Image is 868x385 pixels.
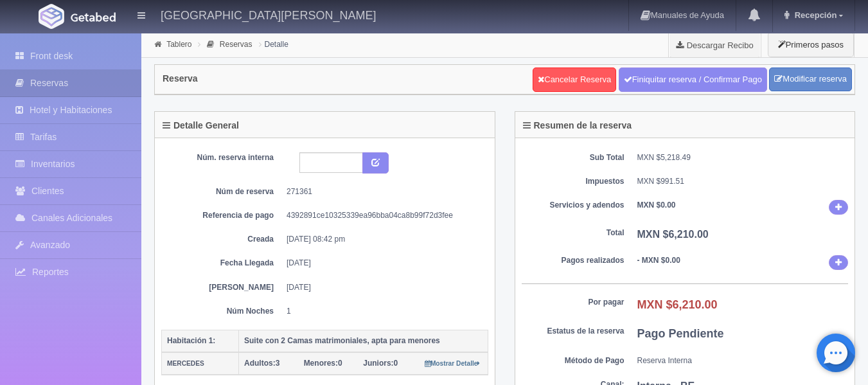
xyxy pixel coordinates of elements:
[522,297,624,308] dt: Por pagar
[619,67,767,92] a: Finiquitar reserva / Confirmar Pago
[287,210,479,221] dd: 4392891ce10325339ea96bba04ca8b99f72d3fee
[637,256,680,265] b: - MXN $0.00
[39,4,64,29] img: Getabed
[522,200,624,211] dt: Servicios y adendos
[533,67,616,92] a: Cancelar Reserva
[161,6,376,22] h4: [GEOGRAPHIC_DATA][PERSON_NAME]
[637,355,849,366] dd: Reserva Interna
[522,176,624,187] dt: Impuestos
[171,210,274,221] dt: Referencia de pago
[220,40,252,49] a: Reservas
[287,306,479,317] dd: 1
[166,40,191,49] a: Tablero
[425,360,481,367] small: Mostrar Detalle
[522,228,624,238] dt: Total
[522,152,624,163] dt: Sub Total
[287,234,479,245] dd: [DATE] 08:42 pm
[167,336,215,345] b: Habitación 1:
[669,32,761,58] a: Descargar Recibo
[637,201,676,210] b: MXN $0.00
[637,229,709,240] b: MXN $6,210.00
[244,359,276,368] strong: Adultos:
[71,12,116,22] img: Getabed
[287,186,479,197] dd: 271361
[163,121,239,130] h4: Detalle General
[637,327,724,340] b: Pago Pendiente
[171,186,274,197] dt: Núm de reserva
[769,67,852,91] a: Modificar reserva
[171,258,274,269] dt: Fecha Llegada
[244,359,279,368] span: 3
[523,121,632,130] h4: Resumen de la reserva
[171,306,274,317] dt: Núm Noches
[768,32,854,57] button: Primeros pasos
[239,330,488,352] th: Suite con 2 Camas matrimoniales, apta para menores
[425,359,481,368] a: Mostrar Detalle
[304,359,338,368] strong: Menores:
[522,326,624,337] dt: Estatus de la reserva
[287,258,479,269] dd: [DATE]
[287,282,479,293] dd: [DATE]
[363,359,398,368] span: 0
[637,298,718,311] b: MXN $6,210.00
[637,176,849,187] dd: MXN $991.51
[363,359,393,368] strong: Juniors:
[792,10,837,20] span: Recepción
[171,282,274,293] dt: [PERSON_NAME]
[522,355,624,366] dt: Método de Pago
[171,234,274,245] dt: Creada
[522,255,624,266] dt: Pagos realizados
[637,152,849,163] dd: MXN $5,218.49
[304,359,342,368] span: 0
[171,152,274,163] dt: Núm. reserva interna
[163,74,198,84] h4: Reserva
[256,38,292,50] li: Detalle
[167,360,204,367] small: MERCEDES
